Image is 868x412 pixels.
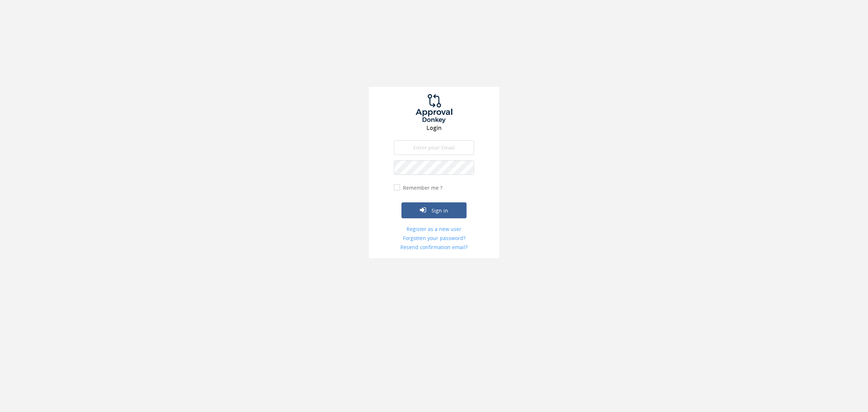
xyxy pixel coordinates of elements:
[394,235,474,242] a: Forgotten your password?
[394,140,474,155] input: Enter your Email
[394,244,474,251] a: Resend confirmation email?
[407,94,461,123] img: logo.png
[401,184,442,192] label: Remember me ?
[401,202,467,218] button: Sign in
[369,125,499,131] h3: Login
[394,226,474,233] a: Register as a new user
